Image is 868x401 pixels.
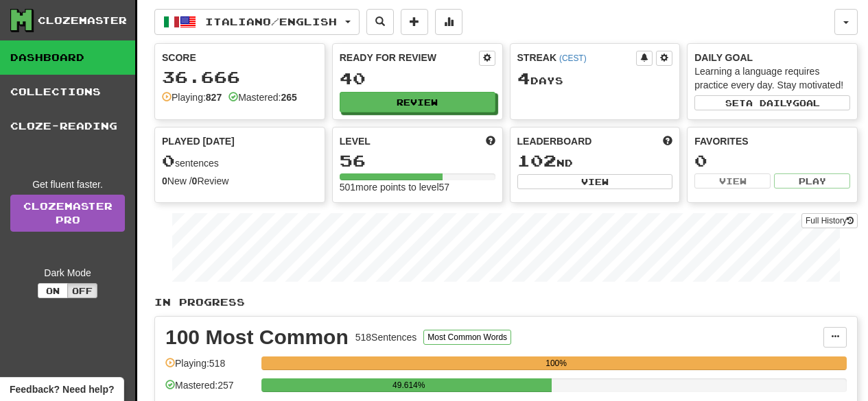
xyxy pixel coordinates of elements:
[517,51,637,64] div: Streak
[340,70,495,87] div: 40
[10,195,125,232] a: ClozemasterPro
[517,69,530,88] span: 4
[401,9,428,35] button: Add sentence to collection
[162,90,222,104] div: Playing:
[228,90,297,104] div: Mastered:
[154,295,858,309] p: In Progress
[206,92,222,103] strong: 827
[165,356,255,379] div: Playing: 518
[559,53,587,63] a: (CEST)
[162,175,167,186] strong: 0
[435,9,462,35] button: More stats
[281,92,296,103] strong: 265
[774,173,850,189] button: Play
[67,283,97,298] button: Off
[746,98,793,108] span: a daily
[694,173,771,189] button: View
[340,134,371,148] span: Level
[154,9,360,35] button: Italiano/English
[165,327,349,348] div: 100 Most Common
[694,134,850,148] div: Favorites
[517,151,556,170] span: 102
[486,134,495,148] span: Score more points to level up
[162,174,318,188] div: New / Review
[162,134,235,148] span: Played [DATE]
[517,152,673,170] div: nd
[694,152,850,169] div: 0
[162,69,318,86] div: 36.666
[663,134,672,148] span: This week in points, UTC
[10,178,125,191] div: Get fluent faster.
[517,70,673,88] div: Day s
[340,152,495,169] div: 56
[355,330,417,344] div: 518 Sentences
[38,283,68,298] button: On
[10,266,125,280] div: Dark Mode
[801,213,858,228] button: Full History
[10,382,114,396] span: Open feedback widget
[694,95,850,110] button: Seta dailygoal
[340,51,479,64] div: Ready for Review
[340,180,495,194] div: 501 more points to level 57
[162,152,318,170] div: sentences
[165,378,255,401] div: Mastered: 257
[205,16,337,27] span: Italiano / English
[517,174,673,189] button: View
[192,175,198,186] strong: 0
[162,151,175,170] span: 0
[694,64,850,92] div: Learning a language requires practice every day. Stay motivated!
[694,51,850,64] div: Daily Goal
[517,134,592,148] span: Leaderboard
[423,330,511,345] button: Most Common Words
[266,378,552,392] div: 49.614%
[340,92,495,112] button: Review
[266,356,847,370] div: 100%
[162,51,318,64] div: Score
[38,14,127,27] div: Clozemaster
[366,9,394,35] button: Search sentences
